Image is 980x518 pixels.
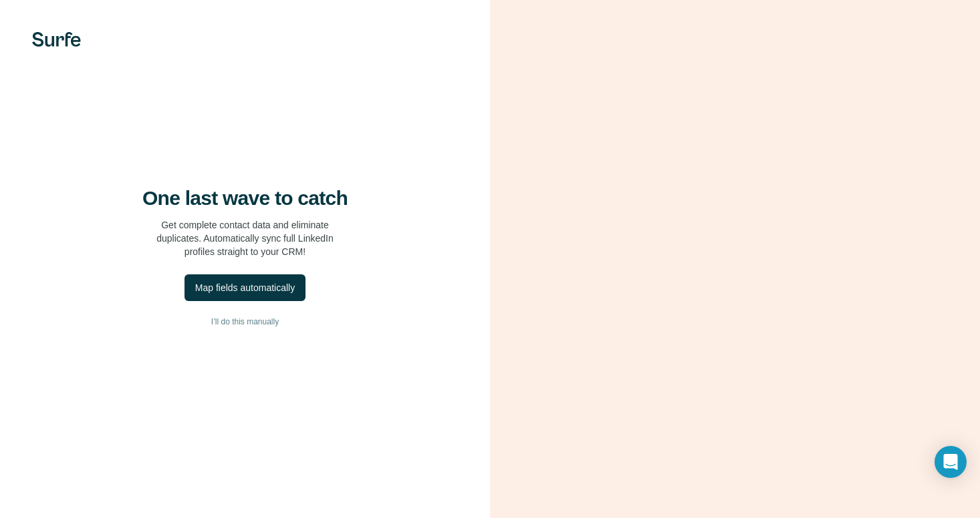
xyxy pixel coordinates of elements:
button: I’ll do this manually [27,312,463,332]
h4: One last wave to catch [142,186,348,210]
img: Surfe's logo [32,32,81,47]
button: Map fields automatically [185,274,305,301]
p: Get complete contact data and eliminate duplicates. Automatically sync full LinkedIn profiles str... [156,218,334,258]
div: Open Intercom Messenger [935,446,967,478]
span: I’ll do this manually [211,316,279,328]
div: Map fields automatically [195,281,295,294]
